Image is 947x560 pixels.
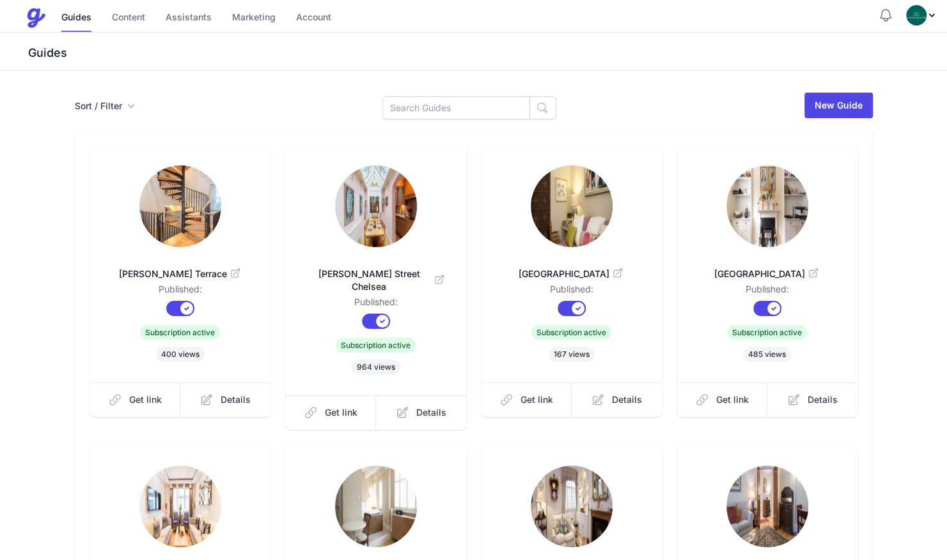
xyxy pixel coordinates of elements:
[878,8,893,23] button: Notifications
[698,252,837,283] a: [GEOGRAPHIC_DATA]
[139,465,221,547] img: xcoem7jyjxpu3fgtqe3kd93uc2z7
[382,96,530,119] input: Search Guides
[572,382,662,417] a: Details
[726,165,808,247] img: hdmgvwaq8kfuacaafu0ghkkjd0oq
[376,395,466,430] a: Details
[767,382,857,417] a: Details
[61,4,91,32] a: Guides
[140,325,220,340] span: Subscription active
[698,268,837,280] span: [GEOGRAPHIC_DATA]
[502,283,641,301] dd: Published:
[180,382,270,417] a: Details
[139,165,221,247] img: mtasz01fldrr9v8cnif9arsj44ov
[26,45,947,61] h3: Guides
[335,465,417,547] img: id17mszkkv9a5w23y0miri8fotce
[612,393,642,406] span: Details
[698,283,837,301] dd: Published:
[531,325,611,340] span: Subscription active
[306,268,446,293] span: [PERSON_NAME] Street Chelsea
[166,4,212,32] a: Assistants
[743,347,791,362] span: 485 views
[502,268,641,280] span: [GEOGRAPHIC_DATA]
[804,93,873,118] a: New Guide
[727,325,807,340] span: Subscription active
[716,393,749,406] span: Get link
[906,5,937,26] div: Profile Menu
[726,465,808,547] img: htmfqqdj5w74wrc65s3wna2sgno2
[677,382,768,417] a: Get link
[111,283,250,301] dd: Published:
[129,393,162,406] span: Get link
[296,4,331,32] a: Account
[335,165,417,247] img: wq8sw0j47qm6nw759ko380ndfzun
[112,4,145,32] a: Content
[336,338,416,352] span: Subscription active
[90,382,181,417] a: Get link
[221,393,251,406] span: Details
[306,296,446,314] dd: Published:
[808,393,838,406] span: Details
[502,252,641,283] a: [GEOGRAPHIC_DATA]
[306,252,446,296] a: [PERSON_NAME] Street Chelsea
[111,252,250,283] a: [PERSON_NAME] Terrace
[416,406,446,419] span: Details
[481,382,572,417] a: Get link
[111,268,250,280] span: [PERSON_NAME] Terrace
[325,406,357,419] span: Get link
[531,465,613,547] img: qm23tyanh8llne9rmxzedgaebrr7
[75,100,135,112] button: Sort / Filter
[286,395,377,430] a: Get link
[531,165,613,247] img: 9b5v0ir1hdq8hllsqeesm40py5rd
[232,4,276,32] a: Marketing
[156,347,205,362] span: 400 views
[26,8,46,28] img: Guestive Guides
[352,359,400,375] span: 964 views
[549,347,595,362] span: 167 views
[520,393,553,406] span: Get link
[906,5,927,26] img: oovs19i4we9w73xo0bfpgswpi0cd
